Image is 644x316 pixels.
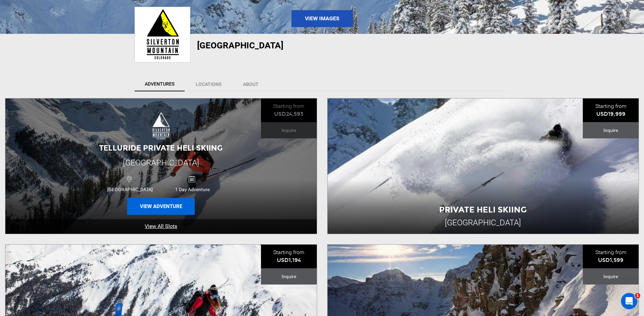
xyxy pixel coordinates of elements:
[621,293,637,309] iframe: Intercom live chat
[127,198,195,215] button: View Adventure
[161,187,223,192] span: 1 Day Adventure
[233,77,269,91] a: About
[99,143,223,153] span: Telluride Private Heli Skiing
[635,293,640,298] span: 1
[136,9,189,61] img: b3bcc865aaab25ac3536b0227bee0eb5.png
[291,10,353,27] a: View Images
[197,41,386,50] h1: [GEOGRAPHIC_DATA]
[152,112,170,139] img: images
[185,77,232,91] a: Locations
[99,187,161,192] span: [GEOGRAPHIC_DATA]
[135,77,185,91] a: Adventures
[123,158,199,167] span: [GEOGRAPHIC_DATA]
[5,219,317,234] a: View All Slots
